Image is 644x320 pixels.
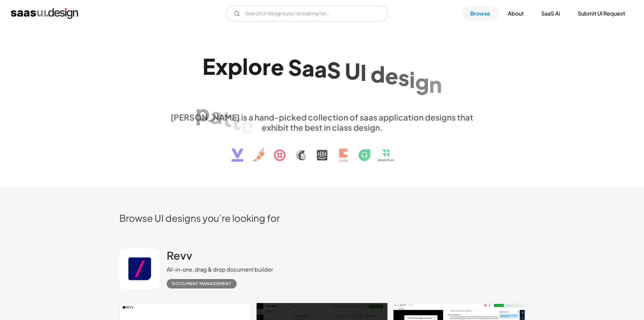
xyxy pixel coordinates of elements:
[262,54,271,80] div: r
[167,249,192,262] h2: Revv
[226,5,388,22] form: Email Form
[167,112,478,132] div: [PERSON_NAME] is a hand-picked collection of saas application designs that exhibit the best in cl...
[242,53,248,79] div: l
[220,132,425,168] img: text, icon, saas logo
[241,111,254,137] div: e
[288,54,302,80] div: S
[248,53,262,79] div: o
[167,249,192,265] a: Revv
[232,108,241,134] div: t
[228,53,242,79] div: p
[314,56,327,82] div: a
[398,64,409,90] div: s
[202,53,215,79] div: E
[429,71,442,97] div: n
[385,63,398,89] div: e
[226,5,388,22] input: Search UI designs you're looking for...
[415,69,429,95] div: g
[119,212,525,224] h2: Browse UI designs you’re looking for
[195,100,210,126] div: p
[172,280,231,288] div: Document Management
[167,265,273,274] div: All-in-one, drag & drop document builder
[409,66,415,92] div: i
[167,53,478,105] h1: Explore SaaS UI design patterns & interactions.
[500,6,532,21] a: About
[462,6,498,21] a: Browse
[11,8,78,19] a: home
[222,105,232,131] div: t
[360,59,366,85] div: I
[533,6,568,21] a: SaaS Ai
[570,6,633,21] a: Submit UI Request
[345,58,360,84] div: U
[371,61,385,87] div: d
[302,55,314,81] div: a
[215,53,228,79] div: x
[327,57,341,83] div: S
[271,54,284,80] div: e
[210,102,222,128] div: a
